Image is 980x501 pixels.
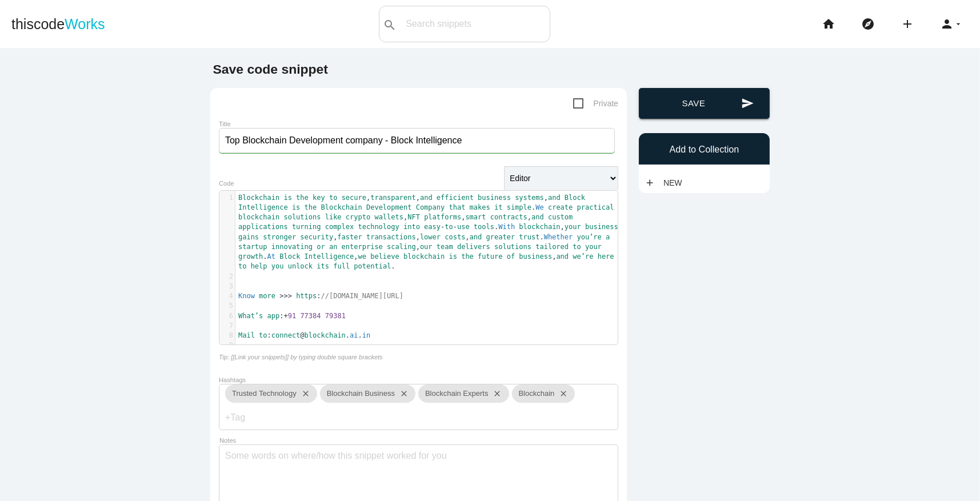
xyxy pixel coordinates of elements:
span: lower [420,233,441,241]
span: transactions [366,233,416,241]
span: faster [337,233,362,241]
span: key [313,194,325,202]
span: wallets [374,213,403,221]
span: and [548,194,561,202]
i: close [489,384,502,403]
span: custom [548,213,573,221]
i: close [297,384,310,403]
span: is [292,203,300,211]
span: smart [465,213,486,221]
span: you’re [577,233,602,241]
label: Code [219,180,234,187]
div: 9 [219,340,235,350]
span: Intelligence [238,203,288,211]
div: Blockchain Experts [418,384,509,403]
h6: Add to Collection [645,145,764,155]
span: our [420,243,433,251]
span: - [453,223,457,231]
span: to [445,223,453,231]
i: close [554,384,568,403]
span: platforms [424,213,461,221]
span: full [333,262,350,270]
span: scaling [387,243,416,251]
span: stronger [263,233,296,241]
span: is [283,194,291,202]
span: , , , . , , , . , , , , . , . , , . [238,194,622,271]
span: you [271,262,284,270]
span: //[DOMAIN_NAME][URL] [321,292,404,300]
span: that [449,203,466,211]
span: business [478,194,511,202]
i: home [822,6,835,42]
input: +Tag [225,406,294,430]
div: 7 [219,321,235,331]
span: blockchain [305,331,346,339]
span: like [325,213,342,221]
i: arrow_drop_down [954,6,963,42]
b: Save code snippet [213,62,329,77]
span: startup [238,243,267,251]
div: Blockchain [512,384,575,403]
span: solutions [283,213,321,221]
span: and [556,252,569,260]
span: delivers [457,243,490,251]
label: Hashtags [219,376,246,383]
span: business [585,223,618,231]
span: systems [515,194,544,202]
span: technology [358,223,399,231]
span: @ [300,331,304,339]
i: person [940,6,954,42]
span: is [449,252,457,260]
span: the [296,194,309,202]
button: sendSave [639,88,770,119]
i: explore [861,6,875,42]
span: practical [577,203,614,211]
div: 5 [219,301,235,311]
i: add [901,6,914,42]
span: trust [519,233,539,241]
span: Works [65,16,105,32]
i: add [645,173,655,193]
span: applications [238,223,288,231]
span: to [259,331,267,339]
span: ai [350,331,358,339]
span: blockchain [403,252,445,260]
span: : [238,292,403,300]
div: Trusted Technology [225,384,317,403]
span: to [238,262,246,270]
span: in [362,331,370,339]
span: Mail [238,331,255,339]
span: At [267,252,275,260]
span: team [437,243,453,251]
span: Intelligence [305,252,354,260]
span: >>> [279,292,292,300]
span: : . . [238,331,370,339]
span: the [305,203,317,211]
span: more [259,292,275,300]
span: gains [238,233,259,241]
a: thiscodeWorks [11,6,105,42]
button: search [379,6,400,42]
span: enterprise [342,243,383,251]
div: 1 [219,193,235,203]
span: a [606,233,610,241]
span: we [358,252,366,260]
div: 2 [219,272,235,282]
span: Development [366,203,411,211]
span: Block [279,252,300,260]
label: Title [219,121,231,127]
input: Search snippets [400,12,550,36]
span: Blockchain [321,203,362,211]
span: - [441,223,445,231]
span: use [457,223,470,231]
span: greater [486,233,515,241]
span: Company [416,203,445,211]
span: of [507,252,515,260]
span: transparent [370,194,415,202]
span: NFT [407,213,420,221]
span: 79381 [325,312,346,320]
span: complex [325,223,354,231]
span: makes [470,203,490,211]
div: 8 [219,331,235,340]
span: easy [424,223,441,231]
